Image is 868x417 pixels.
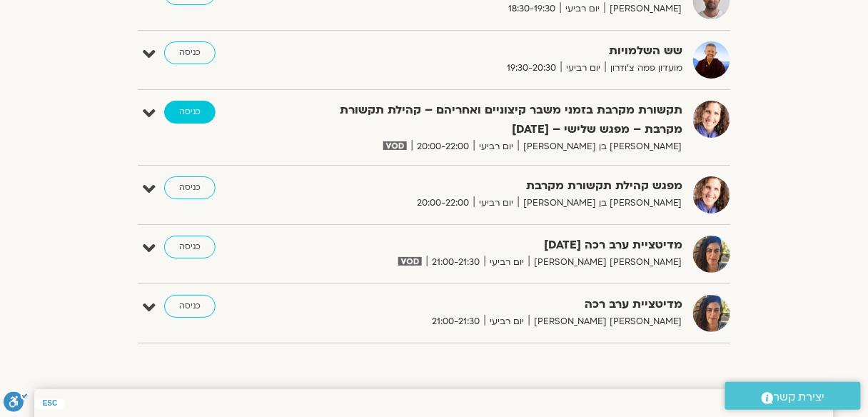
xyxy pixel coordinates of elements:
span: יום רביעי [474,139,518,154]
a: כניסה [164,101,216,124]
a: כניסה [164,295,216,318]
a: יצירת קשר [725,382,861,410]
strong: תקשורת מקרבת בזמני משבר קיצוניים ואחריהם – קהילת תקשורת מקרבת – מפגש שלישי – [DATE] [333,101,682,139]
span: 21:00-21:30 [427,255,485,270]
span: מועדון פמה צ'ודרון [605,61,682,76]
span: יום רביעי [561,61,605,76]
span: [PERSON_NAME] בן [PERSON_NAME] [518,139,682,154]
a: כניסה [164,176,216,199]
span: [PERSON_NAME] בן [PERSON_NAME] [518,196,682,211]
span: יום רביעי [474,196,518,211]
span: 19:30-20:30 [502,61,561,76]
span: יום רביעי [485,255,529,270]
span: [PERSON_NAME] [PERSON_NAME] [529,255,682,270]
strong: מדיטציית ערב רכה [333,295,682,314]
a: כניסה [164,41,216,64]
span: 21:00-21:30 [427,314,485,329]
strong: שש השלמויות [333,41,682,61]
span: 20:00-22:00 [412,139,474,154]
span: 20:00-22:00 [412,196,474,211]
span: יצירת קשר [774,388,825,407]
span: [PERSON_NAME] [605,1,682,16]
img: vodicon [398,257,422,266]
a: כניסה [164,236,216,258]
span: יום רביעי [485,314,529,329]
strong: מדיטציית ערב רכה [DATE] [333,236,682,255]
span: [PERSON_NAME] [PERSON_NAME] [529,314,682,329]
span: יום רביעי [560,1,605,16]
img: vodicon [383,141,407,150]
span: 18:30-19:30 [503,1,560,16]
strong: מפגש קהילת תקשורת מקרבת [333,176,682,196]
